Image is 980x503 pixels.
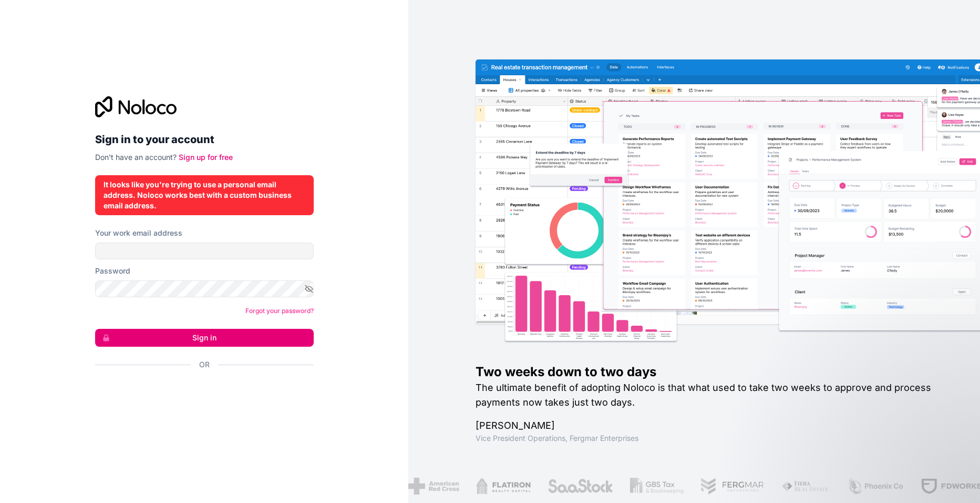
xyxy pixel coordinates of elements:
[443,478,498,495] img: /assets/flatiron-C8eUkumj.png
[179,153,233,162] a: Sign up for free
[95,280,314,297] input: Password
[476,433,946,444] h1: Vice President Operations , Fergmar Enterprises
[95,228,182,238] label: Your work email address
[90,381,311,405] iframe: Sign in with Google Button
[749,478,798,495] img: /assets/fiera-fwj2N5v4.png
[376,478,427,495] img: /assets/american-red-cross-BAupjrZR.png
[476,380,946,410] h2: The ultimate benefit of adopting Noloco is that what used to take two weeks to approve and proces...
[95,153,177,162] span: Don't have an account?
[245,307,314,315] a: Forgot your password?
[476,418,946,433] h1: [PERSON_NAME]
[199,359,210,370] span: Or
[668,478,732,495] img: /assets/fergmar-CudnrXN5.png
[95,329,314,347] button: Sign in
[104,179,305,211] div: It looks like you're trying to use a personal email address. Noloco works best with a custom busi...
[597,478,651,495] img: /assets/gbstax-C-GtDUiK.png
[515,478,581,495] img: /assets/saastock-C6Zbiodz.png
[476,364,946,380] h1: Two weeks down to two days
[95,130,314,149] h2: Sign in to your account
[95,266,130,276] label: Password
[770,424,980,498] iframe: Intercom notifications message
[95,243,314,259] input: Email address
